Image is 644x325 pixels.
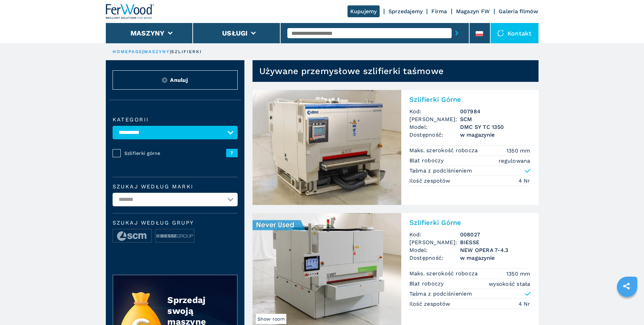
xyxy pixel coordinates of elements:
p: Ilość zespołów [409,177,452,185]
a: Kupujemy [348,5,380,17]
p: szlifierki [171,49,202,55]
div: Kontakt [491,23,539,43]
span: Model: [409,123,460,131]
img: image [113,229,151,243]
span: 7 [226,149,238,157]
span: | [142,49,144,54]
span: Szukaj według grupy [113,220,238,226]
span: Kod: [409,108,460,115]
em: wysokość stała [489,280,530,288]
span: w magazynie [460,254,530,262]
em: regulowana [499,157,530,165]
a: Firma [431,8,447,15]
em: 4 Nr [519,177,530,185]
span: Anuluj [170,76,188,84]
span: Dostępność: [409,131,460,139]
h2: Szlifierki Górne [409,218,530,227]
button: submit-button [452,25,462,41]
a: HOMEPAGE [113,49,143,54]
button: Maszyny [130,29,165,37]
span: Szlifierki górne [124,150,226,157]
em: 1350 mm [506,270,530,278]
button: ResetAnuluj [113,70,238,90]
iframe: Chat [615,295,639,320]
a: maszyny [144,49,170,54]
h3: 008027 [460,231,530,238]
p: Ilość zespołów [409,300,452,308]
h3: 007984 [460,108,530,115]
a: Sprzedajemy [388,8,423,15]
span: [PERSON_NAME]: [409,115,460,123]
p: Taśma z podciśnieniem [409,290,472,298]
a: Galeria filmów [499,8,539,15]
em: 4 Nr [519,300,530,308]
h3: NEW OPERA 7-4.3 [460,246,530,254]
span: [PERSON_NAME]: [409,238,460,246]
h1: Używane przemysłowe szlifierki taśmowe [259,66,444,76]
img: Kontakt [497,30,504,37]
span: | [170,49,171,54]
a: Magazyn FW [456,8,490,15]
span: Kod: [409,231,460,238]
span: Show room [256,314,286,324]
h3: BIESSE [460,238,530,246]
p: Maks. szerokość robocza [409,147,480,154]
h3: SCM [460,115,530,123]
img: image [156,229,194,243]
em: 1350 mm [506,147,530,155]
label: kategorii [113,117,238,122]
a: sharethis [618,278,635,295]
p: Blat roboczy [409,280,446,287]
img: Ferwood [106,4,154,19]
h3: DMC SY TC 1350 [460,123,530,131]
img: Szlifierki Górne SCM DMC SY TC 1350 [253,90,401,205]
label: Szukaj według marki [113,184,238,189]
h2: Szlifierki Górne [409,95,530,103]
button: Usługi [222,29,248,37]
span: w magazynie [460,131,530,139]
a: Szlifierki Górne SCM DMC SY TC 1350Szlifierki GórneKod:007984[PERSON_NAME]:SCMModel:DMC SY TC 135... [253,90,539,205]
span: Model: [409,246,460,254]
p: Maks. szerokość robocza [409,270,480,277]
img: Reset [162,77,167,83]
span: Dostępność: [409,254,460,262]
p: Blat roboczy [409,157,446,164]
p: Taśma z podciśnieniem [409,167,472,175]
